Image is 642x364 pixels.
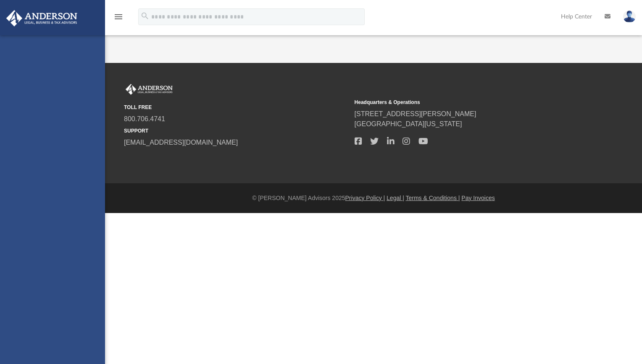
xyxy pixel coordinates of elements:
small: SUPPORT [124,127,349,135]
i: menu [113,12,124,22]
a: Privacy Policy | [345,195,385,201]
a: [EMAIL_ADDRESS][DOMAIN_NAME] [124,139,238,146]
a: [STREET_ADDRESS][PERSON_NAME] [355,110,476,117]
a: Terms & Conditions | [406,195,460,201]
small: TOLL FREE [124,104,349,111]
img: User Pic [623,10,636,23]
a: Legal | [387,195,404,201]
a: 800.706.4741 [124,115,165,122]
img: Anderson Advisors Platinum Portal [4,10,80,26]
a: Pay Invoices [461,195,495,201]
a: menu [113,16,124,22]
small: Headquarters & Operations [355,99,579,106]
div: © [PERSON_NAME] Advisors 2025 [105,194,642,203]
img: Anderson Advisors Platinum Portal [124,84,174,95]
a: [GEOGRAPHIC_DATA][US_STATE] [355,120,462,127]
i: search [140,11,150,21]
